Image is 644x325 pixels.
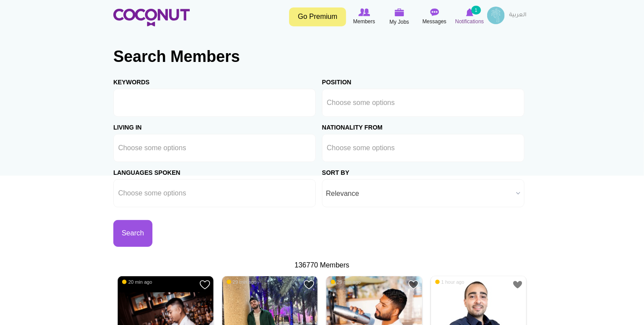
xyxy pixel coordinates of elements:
a: Go Premium [289,7,346,26]
a: Notifications Notifications 1 [452,7,487,27]
span: Relevance [326,180,513,208]
span: 1 hour ago [435,279,465,285]
a: Browse Members Members [347,7,382,27]
a: Add to Favourites [512,279,523,290]
img: Home [113,9,190,26]
span: 29 min ago [331,279,361,285]
label: Languages Spoken [113,162,180,177]
a: Messages Messages [417,7,452,27]
div: 136770 Members [113,260,531,271]
a: Add to Favourites [304,279,315,290]
span: Members [353,17,375,26]
span: My Jobs [390,18,409,26]
img: My Jobs [394,8,404,16]
label: Keywords [113,72,149,87]
img: Browse Members [358,8,370,16]
a: Add to Favourites [408,279,419,290]
label: Position [322,72,351,87]
span: 20 min ago [122,279,152,285]
label: Nationality From [322,117,383,132]
label: Living in [113,117,142,132]
img: Notifications [466,8,474,16]
span: 29 min ago [227,279,257,285]
a: My Jobs My Jobs [382,7,417,27]
small: 1 [471,6,481,14]
span: Notifications [455,17,484,26]
a: Add to Favourites [199,279,210,290]
h2: Search Members [113,46,531,67]
button: Search [113,220,152,247]
a: العربية [505,7,531,24]
span: Messages [423,17,447,26]
img: Messages [430,8,439,16]
label: Sort by [322,162,349,177]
